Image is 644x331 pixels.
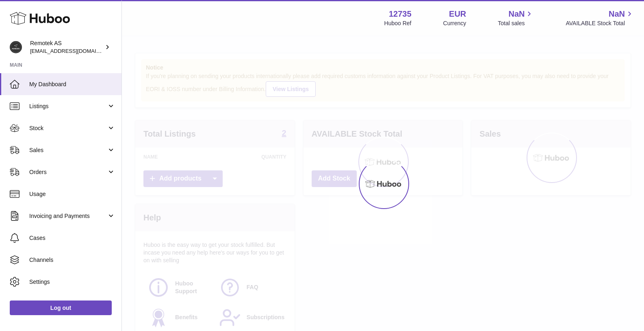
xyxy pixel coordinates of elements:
[29,168,107,176] span: Orders
[508,9,525,20] span: NaN
[30,39,103,55] div: Remotek AS
[29,81,115,88] span: My Dashboard
[566,20,634,27] span: AVAILABLE Stock Total
[384,20,412,27] div: Huboo Ref
[29,278,115,286] span: Settings
[609,9,625,20] span: NaN
[389,9,412,20] strong: 12735
[29,234,115,242] span: Cases
[30,48,119,54] span: [EMAIL_ADDRESS][DOMAIN_NAME]
[29,102,107,110] span: Listings
[10,301,112,315] a: Log out
[29,256,115,264] span: Channels
[566,9,634,27] a: NaN AVAILABLE Stock Total
[449,9,466,20] strong: EUR
[29,212,107,220] span: Invoicing and Payments
[498,20,534,27] span: Total sales
[29,190,115,198] span: Usage
[10,41,22,53] img: dag@remotek.no
[29,124,107,132] span: Stock
[498,9,534,27] a: NaN Total sales
[443,20,466,27] div: Currency
[29,146,107,154] span: Sales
